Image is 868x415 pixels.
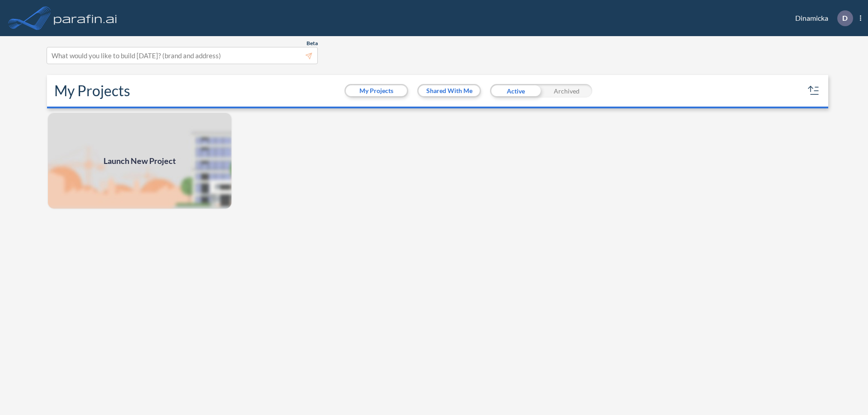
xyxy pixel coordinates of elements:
[346,85,407,96] button: My Projects
[782,10,861,26] div: Dinamicka
[54,82,130,99] h2: My Projects
[842,14,848,22] p: D
[104,155,176,167] span: Launch New Project
[307,40,318,47] span: Beta
[541,84,592,98] div: Archived
[807,84,821,98] button: sort
[47,112,232,210] img: add
[47,112,232,210] a: Launch New Project
[490,84,541,98] div: Active
[52,9,119,27] img: logo
[419,85,480,96] button: Shared With Me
